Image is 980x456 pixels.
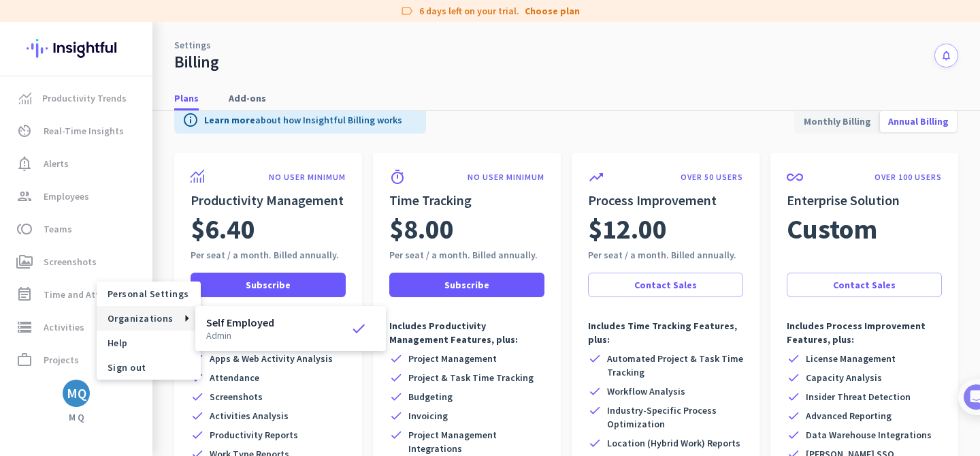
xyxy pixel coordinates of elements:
[108,337,190,349] span: Help
[206,317,274,328] h3: Self Employed
[108,288,190,300] span: Personal Settings
[108,312,174,324] span: Organizations
[108,361,190,374] span: Sign out
[350,320,375,337] i: check
[206,331,274,340] p: admin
